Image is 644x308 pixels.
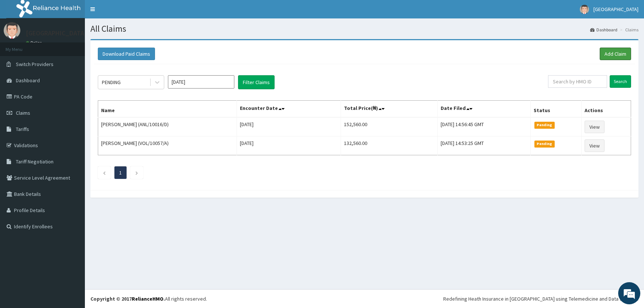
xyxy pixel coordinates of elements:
[600,48,631,60] a: Add Claim
[237,136,341,155] td: [DATE]
[585,121,605,133] a: View
[437,117,530,136] td: [DATE] 14:56:45 GMT
[585,139,605,152] a: View
[341,117,437,136] td: 152,560.00
[580,5,589,14] img: User Image
[98,117,237,136] td: [PERSON_NAME] (ANL/10016/D)
[16,110,30,116] span: Claims
[90,295,165,302] strong: Copyright © 2017 .
[132,295,163,302] a: RelianceHMO
[437,101,530,118] th: Date Filed
[341,101,437,118] th: Total Price(₦)
[443,295,638,302] div: Redefining Heath Insurance in [GEOGRAPHIC_DATA] using Telemedicine and Data Science!
[16,126,29,132] span: Tariffs
[168,75,234,89] input: Select Month and Year
[610,75,631,88] input: Search
[590,27,617,33] a: Dashboard
[534,141,555,147] span: Pending
[98,136,237,155] td: [PERSON_NAME] (VOL/10057/A)
[237,117,341,136] td: [DATE]
[135,169,138,176] a: Next page
[16,77,40,84] span: Dashboard
[119,169,122,176] a: Page 1 is your current page
[593,6,638,13] span: [GEOGRAPHIC_DATA]
[582,101,631,118] th: Actions
[98,48,155,60] button: Download Paid Claims
[90,24,638,34] h1: All Claims
[238,75,275,89] button: Filter Claims
[548,75,607,88] input: Search by HMO ID
[16,158,54,165] span: Tariff Negotiation
[534,122,555,128] span: Pending
[437,136,530,155] td: [DATE] 14:53:25 GMT
[102,79,121,86] div: PENDING
[85,289,644,308] footer: All rights reserved.
[16,61,54,68] span: Switch Providers
[4,22,20,39] img: User Image
[98,101,237,118] th: Name
[103,169,106,176] a: Previous page
[237,101,341,118] th: Encounter Date
[618,27,638,33] li: Claims
[26,30,87,37] p: [GEOGRAPHIC_DATA]
[26,40,44,45] a: Online
[341,136,437,155] td: 132,560.00
[530,101,581,118] th: Status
